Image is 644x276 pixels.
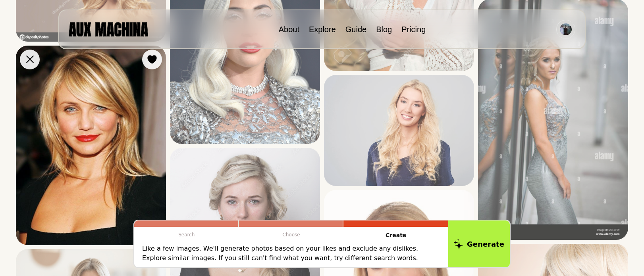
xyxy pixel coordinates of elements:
[142,244,440,263] p: Like a few images. We'll generate photos based on your likes and exclude any dislikes. Explore si...
[560,23,572,35] img: Avatar
[279,25,299,34] a: About
[134,227,239,243] p: Search
[448,220,510,267] button: Generate
[16,46,166,245] img: Search result
[376,25,392,34] a: Blog
[69,22,148,36] img: AUX MACHINA
[309,25,336,34] a: Explore
[345,25,366,34] a: Guide
[401,25,426,34] a: Pricing
[324,75,474,186] img: Search result
[343,227,448,244] p: Create
[239,227,344,243] p: Choose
